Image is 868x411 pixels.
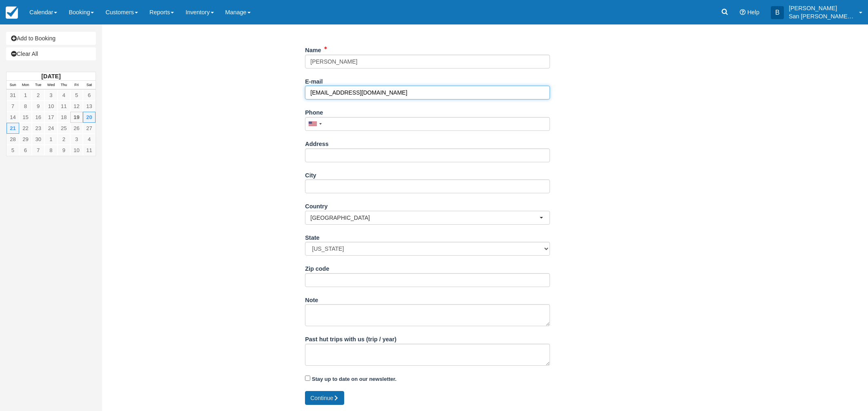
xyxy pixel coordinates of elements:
[58,145,70,156] a: 9
[45,134,57,145] a: 1
[32,90,45,101] a: 2
[7,90,19,101] a: 31
[7,101,19,112] a: 7
[70,145,83,156] a: 10
[58,112,70,123] a: 18
[305,231,319,242] label: State
[70,90,83,101] a: 5
[45,112,57,123] a: 17
[305,43,321,55] label: Name
[32,145,45,156] a: 7
[19,112,32,123] a: 15
[305,106,323,117] label: Phone
[19,145,32,156] a: 6
[19,101,32,112] a: 8
[83,112,96,123] a: 20
[305,376,310,381] input: Stay up to date on our newsletter.
[305,332,396,344] label: Past hut trips with us (trip / year)
[789,4,854,12] p: [PERSON_NAME]
[83,134,96,145] a: 4
[19,90,32,101] a: 1
[310,214,539,222] span: [GEOGRAPHIC_DATA]
[83,90,96,101] a: 6
[58,81,70,90] th: Thu
[70,81,83,90] th: Fri
[45,145,57,156] a: 8
[19,134,32,145] a: 29
[58,90,70,101] a: 4
[32,123,45,134] a: 23
[83,81,96,90] th: Sat
[83,145,96,156] a: 11
[32,101,45,112] a: 9
[305,137,329,148] label: Address
[7,112,19,123] a: 14
[305,117,324,130] div: United States: +1
[32,134,45,145] a: 30
[305,391,344,405] button: Continue
[6,47,96,60] a: Clear All
[305,75,323,86] label: E-mail
[789,12,854,20] p: San [PERSON_NAME] Hut Systems
[305,293,318,305] label: Note
[70,112,83,123] a: 19
[7,123,19,134] a: 21
[58,101,70,112] a: 11
[70,134,83,145] a: 3
[747,9,759,15] span: Help
[7,134,19,145] a: 28
[19,123,32,134] a: 22
[45,81,57,90] th: Wed
[19,81,32,90] th: Mon
[45,90,57,101] a: 3
[70,101,83,112] a: 12
[6,32,96,45] a: Add to Booking
[7,81,19,90] th: Sun
[305,211,550,225] button: [GEOGRAPHIC_DATA]
[771,6,784,19] div: B
[41,73,60,80] strong: [DATE]
[45,123,57,134] a: 24
[305,168,316,180] label: City
[58,123,70,134] a: 25
[83,123,96,134] a: 27
[70,123,83,134] a: 26
[58,134,70,145] a: 2
[32,112,45,123] a: 16
[83,101,96,112] a: 13
[6,7,18,19] img: checkfront-main-nav-mini-logo.png
[45,101,57,112] a: 10
[305,262,329,273] label: Zip code
[305,199,327,211] label: Country
[740,9,746,15] i: Help
[32,81,45,90] th: Tue
[312,376,396,382] strong: Stay up to date on our newsletter.
[7,145,19,156] a: 5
